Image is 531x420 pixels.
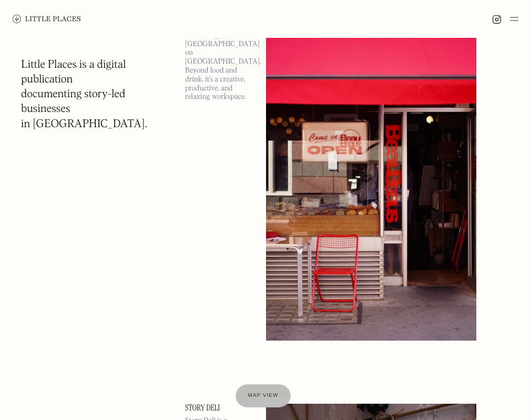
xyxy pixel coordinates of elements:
[236,384,291,407] a: Map view
[185,404,253,412] a: Story Deli
[21,58,164,132] h1: Little Places is a digital publication documenting story-led businesses in [GEOGRAPHIC_DATA].
[248,393,279,398] span: Map view
[266,9,476,341] img: BeauBeaus
[185,22,253,101] p: BeauBeaus is a welcoming [GEOGRAPHIC_DATA] on [GEOGRAPHIC_DATA]. Beyond food and drink, it's a cr...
